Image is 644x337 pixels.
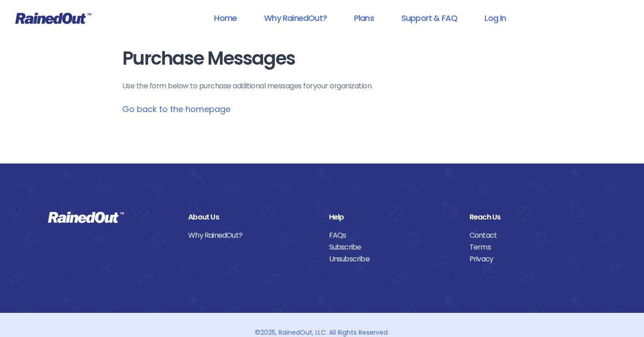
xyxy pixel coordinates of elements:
div: Help [329,211,456,223]
div: Reach Us [469,211,596,223]
h1: Purchase Messages [122,48,522,69]
a: Go back to the homepage [122,103,230,115]
a: FAQs [329,230,456,241]
a: Why RainedOut? [252,8,339,28]
a: Why RainedOut? [188,230,315,241]
p: Use the form below to purchase additional messages for your organization . [122,81,522,92]
a: Log In [473,8,518,28]
a: Plans [342,8,386,28]
a: Unsubscribe [329,253,456,265]
a: Terms [469,241,596,253]
a: Privacy [469,253,596,265]
a: Support & FAQ [389,8,469,28]
a: Home [202,8,249,28]
a: Contact [469,230,596,241]
a: Subscribe [329,241,456,253]
div: About Us [188,211,315,223]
